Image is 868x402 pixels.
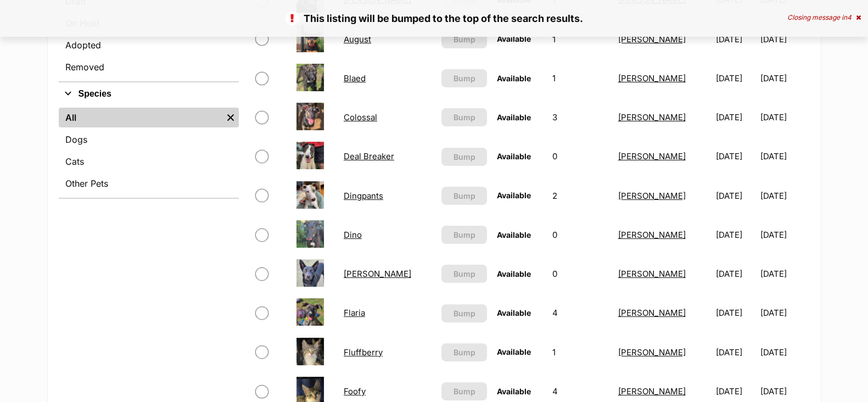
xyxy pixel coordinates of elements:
[548,255,613,293] td: 0
[441,265,487,283] button: Bump
[441,187,487,205] button: Bump
[712,177,759,215] td: [DATE]
[453,229,475,241] span: Bump
[344,386,366,397] a: Foofy
[618,230,686,240] a: [PERSON_NAME]
[497,230,531,239] span: Available
[441,148,487,166] button: Bump
[59,57,239,77] a: Removed
[59,174,239,193] a: Other Pets
[453,33,475,45] span: Bump
[59,35,239,55] a: Adopted
[618,191,686,201] a: [PERSON_NAME]
[618,112,686,122] a: [PERSON_NAME]
[441,108,487,126] button: Bump
[453,308,475,319] span: Bump
[618,269,686,279] a: [PERSON_NAME]
[453,347,475,358] span: Bump
[618,34,686,44] a: [PERSON_NAME]
[497,74,531,83] span: Available
[760,333,808,371] td: [DATE]
[760,98,808,136] td: [DATE]
[344,191,383,201] a: Dingpants
[787,14,861,21] div: Closing message in
[760,137,808,175] td: [DATE]
[11,11,857,26] p: This listing will be bumped to the top of the search results.
[344,151,394,161] a: Deal Breaker
[344,269,411,279] a: [PERSON_NAME]
[222,108,239,127] a: Remove filter
[59,152,239,171] a: Cats
[548,20,613,58] td: 1
[453,151,475,163] span: Bump
[760,216,808,254] td: [DATE]
[497,34,531,43] span: Available
[712,294,759,332] td: [DATE]
[59,105,239,198] div: Species
[712,137,759,175] td: [DATE]
[453,72,475,84] span: Bump
[497,308,531,317] span: Available
[453,111,475,123] span: Bump
[712,333,759,371] td: [DATE]
[497,347,531,356] span: Available
[548,137,613,175] td: 0
[441,382,487,400] button: Bump
[548,177,613,215] td: 2
[441,69,487,87] button: Bump
[59,130,239,149] a: Dogs
[618,151,686,161] a: [PERSON_NAME]
[453,190,475,202] span: Bump
[441,304,487,322] button: Bump
[760,20,808,58] td: [DATE]
[441,343,487,361] button: Bump
[548,294,613,332] td: 4
[344,73,366,83] a: Blaed
[497,113,531,122] span: Available
[618,308,686,318] a: [PERSON_NAME]
[497,191,531,200] span: Available
[344,308,365,318] a: Flaria
[712,20,759,58] td: [DATE]
[847,13,852,21] span: 4
[760,59,808,97] td: [DATE]
[712,59,759,97] td: [DATE]
[760,177,808,215] td: [DATE]
[548,59,613,97] td: 1
[760,255,808,293] td: [DATE]
[618,73,686,83] a: [PERSON_NAME]
[441,226,487,244] button: Bump
[344,230,362,240] a: Dino
[497,387,531,396] span: Available
[59,87,239,101] button: Species
[548,333,613,371] td: 1
[712,255,759,293] td: [DATE]
[712,98,759,136] td: [DATE]
[712,216,759,254] td: [DATE]
[344,347,383,358] a: Fluffberry
[618,347,686,358] a: [PERSON_NAME]
[441,30,487,48] button: Bump
[59,108,222,127] a: All
[344,112,377,122] a: Colossal
[453,386,475,397] span: Bump
[497,152,531,161] span: Available
[548,98,613,136] td: 3
[453,268,475,280] span: Bump
[548,216,613,254] td: 0
[344,34,371,44] a: August
[760,294,808,332] td: [DATE]
[497,269,531,278] span: Available
[618,386,686,397] a: [PERSON_NAME]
